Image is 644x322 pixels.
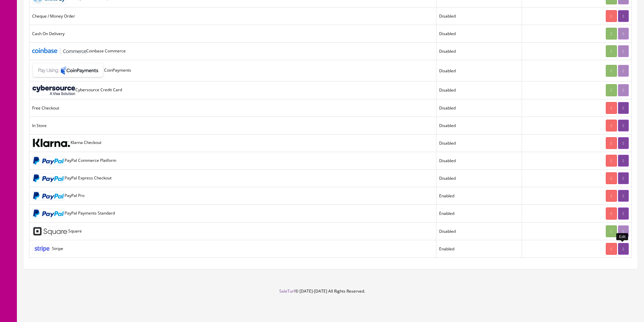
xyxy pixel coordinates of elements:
[32,138,71,148] img: Klarna Checkout
[436,81,522,99] td: Disabled
[29,99,436,117] td: Free Checkout
[436,152,522,169] td: Disabled
[32,48,86,55] img: Coinbase Commerce
[436,25,522,43] td: Disabled
[29,222,436,240] td: Square
[29,152,436,169] td: PayPal Commerce Platform
[29,25,436,43] td: Cash On Delivery
[32,63,104,78] img: coinpayments
[616,233,628,240] div: Edit
[29,81,436,99] td: Cybersource Credit Card
[436,7,522,25] td: Disabled
[29,134,436,152] td: Klarna Checkout
[32,209,65,218] img: PayPal Website Payment Pro iFrame
[436,222,522,240] td: Disabled
[436,60,522,81] td: Disabled
[29,43,436,60] td: Coinbase Commerce
[436,240,522,257] td: Enabled
[436,134,522,152] td: Disabled
[436,117,522,134] td: Disabled
[29,60,436,81] td: CoinPayments
[279,288,295,294] a: SaleTurf
[29,170,436,187] td: PayPal Express Checkout
[32,191,65,200] img: PayPal Website Payment Pro iFrame
[32,156,65,165] img: PayPal Commerce Platform
[29,7,436,25] td: Cheque / Money Order
[32,174,65,183] img: PayPal Website Payment Pro iFrame
[32,85,75,95] img: Cybersource
[29,187,436,205] td: PayPal Pro
[29,205,436,222] td: PayPal Payments Standard
[29,117,436,134] td: In Store
[32,227,68,236] img: Square
[436,99,522,117] td: Disabled
[436,205,522,222] td: Enabled
[32,244,52,254] img: Stripe Pro
[436,43,522,60] td: Disabled
[436,187,522,205] td: Enabled
[436,170,522,187] td: Disabled
[29,240,436,257] td: Stripe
